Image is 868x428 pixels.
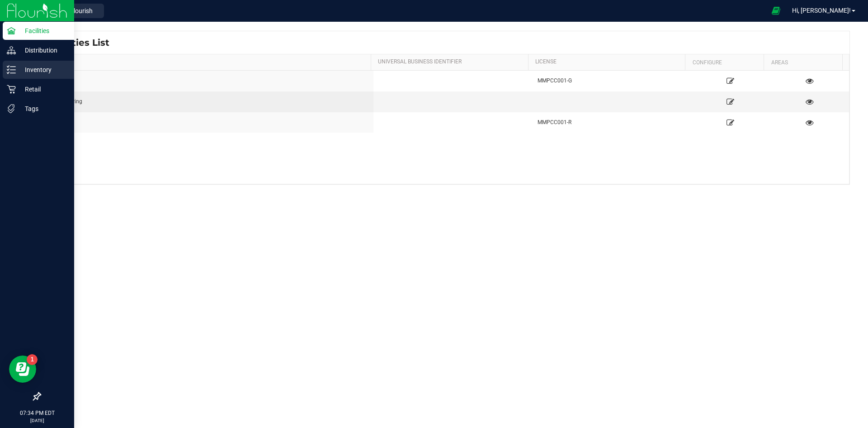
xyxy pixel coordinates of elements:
div: Retail [46,118,368,127]
div: MMPCC001-G [538,77,685,85]
a: License [535,58,682,66]
p: [DATE] [4,417,70,424]
iframe: Resource center unread badge [27,354,38,365]
div: Cultivation [46,77,368,85]
th: Configure [685,54,764,71]
p: Retail [16,84,70,95]
th: Areas [764,54,842,71]
p: Facilities [16,25,70,36]
a: Name [47,58,367,66]
iframe: Resource center [9,356,36,383]
div: MMPCC001-R [538,118,685,127]
inline-svg: Distribution [7,46,16,55]
span: Facilities List [47,36,109,49]
div: Manufacturing [46,97,368,106]
p: Tags [16,103,70,114]
p: Distribution [16,45,70,56]
span: Hi, [PERSON_NAME]! [792,7,851,14]
inline-svg: Tags [7,104,16,113]
span: Open Ecommerce Menu [766,2,786,19]
a: Universal Business Identifier [378,58,524,66]
p: 07:34 PM EDT [4,409,70,417]
inline-svg: Inventory [7,65,16,74]
p: Inventory [16,64,70,75]
inline-svg: Facilities [7,26,16,35]
inline-svg: Retail [7,85,16,94]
